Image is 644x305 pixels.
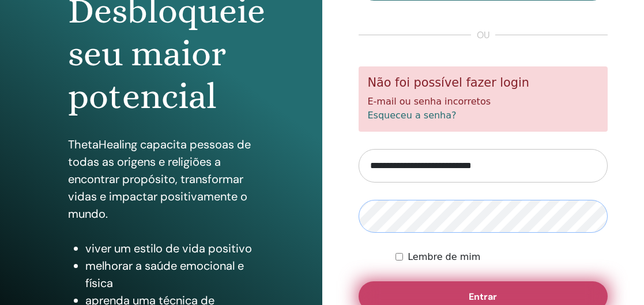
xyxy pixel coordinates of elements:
[477,29,489,41] font: ou
[85,258,244,291] font: melhorar a saúde emocional e física
[396,250,608,264] div: Mantenha-me autenticado indefinidamente ou até que eu faça logout manualmente
[368,76,530,90] font: Não foi possível fazer login
[408,251,480,262] font: Lembre de mim
[469,291,497,303] font: Entrar
[368,110,457,121] a: Esqueceu a senha?
[85,241,252,256] font: viver um estilo de vida positivo
[68,137,251,221] font: ThetaHealing capacita pessoas de todas as origens e religiões a encontrar propósito, transformar ...
[368,96,491,107] font: E-mail ou senha incorretos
